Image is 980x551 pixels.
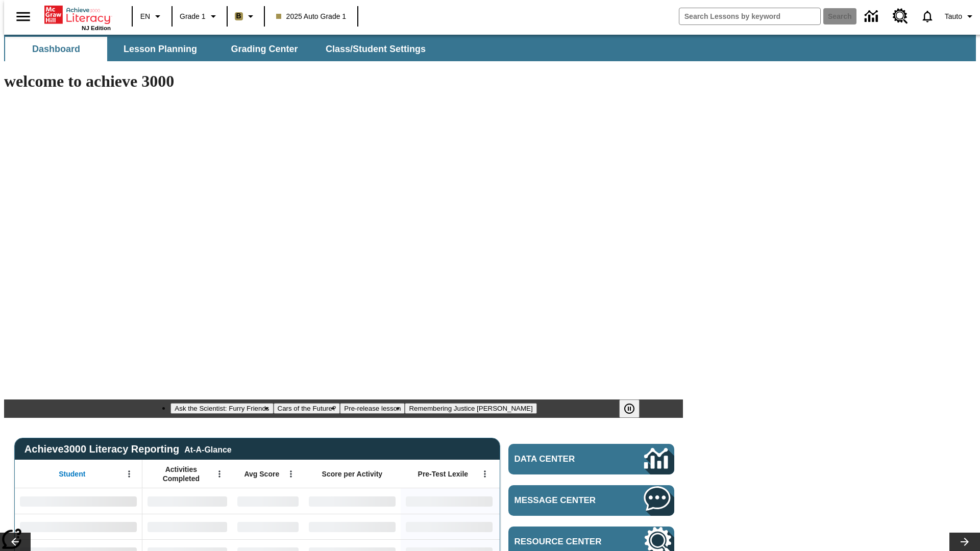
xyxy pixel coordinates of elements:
[44,5,111,25] a: Home
[184,443,231,455] div: At-A-Glance
[82,25,111,31] span: NJ Edition
[405,403,536,414] button: Slide 4 Remembering Justice O'Connor
[949,533,980,551] button: Lesson carousel, Next
[508,485,674,516] a: Message Center
[176,7,224,26] button: Grade: Grade 1, Select a grade
[109,37,211,61] button: Lesson Planning
[231,43,298,55] span: Grading Center
[4,37,435,61] div: SubNavbar
[322,469,383,479] span: Score per Activity
[32,43,80,55] span: Dashboard
[8,2,38,32] button: Open side menu
[124,43,197,55] span: Lesson Planning
[231,7,261,26] button: Boost Class color is light brown. Change class color
[619,399,650,418] div: Pause
[619,399,640,418] button: Pause
[121,466,137,482] button: Open Menu
[140,11,150,22] span: EN
[477,466,493,482] button: Open Menu
[508,444,674,474] a: Data Center
[941,7,980,26] button: Profile/Settings
[514,454,610,464] span: Data Center
[236,10,241,22] span: B
[44,4,111,31] div: Home
[5,37,107,61] button: Dashboard
[679,8,820,24] input: search field
[213,37,315,61] button: Grading Center
[232,488,304,514] div: No Data,
[945,11,962,22] span: Tauto
[514,495,614,506] span: Message Center
[859,3,887,31] a: Data Center
[887,3,914,30] a: Resource Center, Will open in new tab
[59,469,85,479] span: Student
[340,403,405,414] button: Slide 3 Pre-release lesson
[4,35,976,61] div: SubNavbar
[283,466,299,482] button: Open Menu
[142,488,232,514] div: No Data,
[24,443,232,455] span: Achieve3000 Literacy Reporting
[914,3,941,30] a: Notifications
[326,43,426,55] span: Class/Student Settings
[136,7,168,26] button: Language: EN, Select a language
[4,72,683,91] h1: welcome to achieve 3000
[180,11,206,22] span: Grade 1
[232,514,304,539] div: No Data,
[276,11,347,22] span: 2025 Auto Grade 1
[274,403,340,414] button: Slide 2 Cars of the Future?
[170,403,273,414] button: Slide 1 Ask the Scientist: Furry Friends
[148,465,215,483] span: Activities Completed
[244,469,279,479] span: Avg Score
[514,537,614,547] span: Resource Center
[142,514,232,539] div: No Data,
[418,469,469,479] span: Pre-Test Lexile
[317,37,434,61] button: Class/Student Settings
[212,466,227,482] button: Open Menu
